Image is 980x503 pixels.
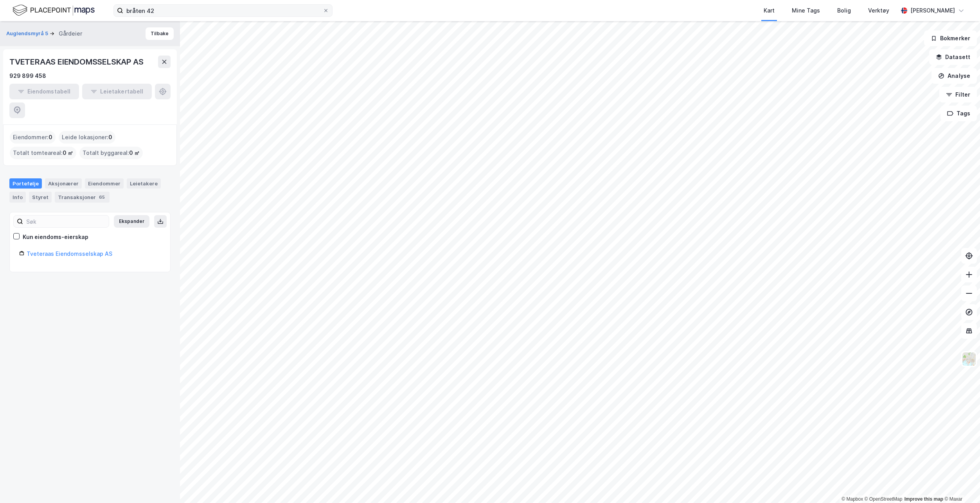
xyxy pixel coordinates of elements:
[924,31,977,46] button: Bokmerker
[108,133,112,142] span: 0
[910,6,955,15] div: [PERSON_NAME]
[940,106,977,121] button: Tags
[49,133,52,142] span: 0
[85,178,124,189] div: Eiendommer
[23,232,88,242] div: Kun eiendoms-eierskap
[868,6,889,15] div: Verktøy
[792,6,820,15] div: Mine Tags
[27,250,112,257] a: Tveteraas Eiendomsselskap AS
[55,192,110,203] div: Transaksjoner
[6,30,50,38] button: Auglendsmyrå 5
[9,192,26,203] div: Info
[764,6,775,15] div: Kart
[10,131,56,144] div: Eiendommer :
[941,465,980,503] iframe: Chat Widget
[97,193,106,201] div: 65
[127,178,161,189] div: Leietakere
[146,27,174,40] button: Tilbake
[13,4,95,17] img: logo.f888ab2527a4732fd821a326f86c7f29.svg
[63,148,73,158] span: 0 ㎡
[123,5,323,16] input: Søk på adresse, matrikkel, gårdeiere, leietakere eller personer
[10,147,76,159] div: Totalt tomteareal :
[29,192,52,203] div: Styret
[904,496,943,502] a: Improve this map
[129,148,140,158] span: 0 ㎡
[114,215,149,228] button: Ekspander
[941,465,980,503] div: Kontrollprogram for chat
[23,216,109,227] input: Søk
[9,178,42,189] div: Portefølje
[59,131,115,144] div: Leide lokasjoner :
[837,6,851,15] div: Bolig
[45,178,82,189] div: Aksjonærer
[79,147,143,159] div: Totalt byggareal :
[842,496,863,502] a: Mapbox
[9,56,145,68] div: TVETERAAS EIENDOMSSELSKAP AS
[931,68,977,84] button: Analyse
[929,49,977,65] button: Datasett
[9,71,46,81] div: 929 899 458
[865,496,903,502] a: OpenStreetMap
[939,87,977,102] button: Filter
[962,352,976,366] img: Z
[59,29,82,38] div: Gårdeier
